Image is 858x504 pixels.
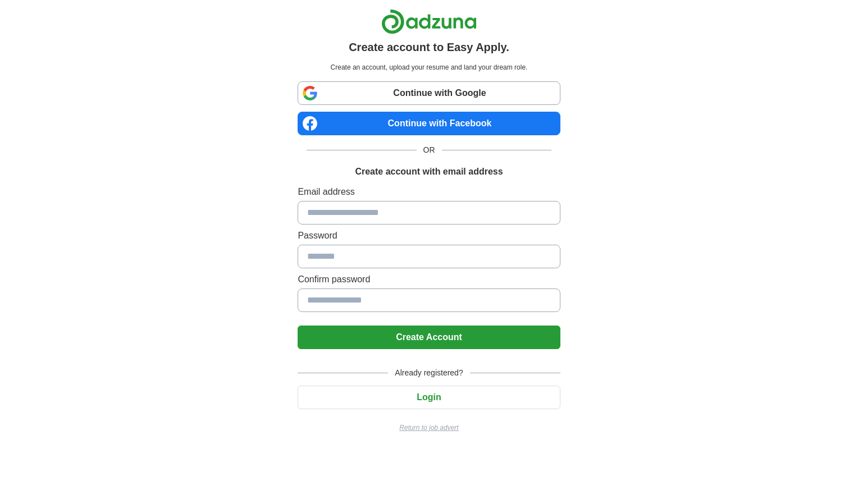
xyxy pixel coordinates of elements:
a: Login [298,392,560,402]
span: OR [417,144,442,156]
a: Continue with Facebook [298,112,560,135]
button: Create Account [298,326,560,349]
h1: Create account with email address [355,165,503,178]
label: Password [298,229,560,242]
a: Continue with Google [298,81,560,105]
label: Email address [298,185,560,199]
label: Confirm password [298,273,560,286]
a: Return to job advert [298,423,560,433]
button: Login [298,386,560,409]
span: Already registered? [388,367,469,379]
h1: Create account to Easy Apply. [349,39,509,56]
img: Adzuna logo [381,9,477,34]
p: Create an account, upload your resume and land your dream role. [300,62,558,72]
